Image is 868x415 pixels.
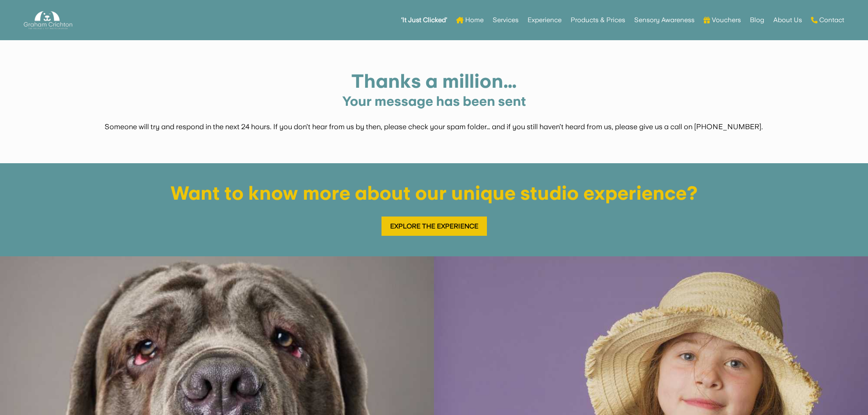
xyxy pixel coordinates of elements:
a: Services [493,4,519,36]
p: Someone will try and respond in the next 24 hours. If you don’t hear from us by then, please chec... [103,112,765,132]
a: Experience [528,4,562,36]
a: About Us [773,4,802,36]
a: Explore the Experience [381,217,487,236]
strong: ‘It Just Clicked’ [401,17,447,23]
a: Sensory Awareness [634,4,694,36]
h1: Thanks a million… [103,72,765,95]
a: ‘It Just Clicked’ [401,4,447,36]
a: Home [456,4,484,36]
img: Graham Crichton Photography Logo [24,9,72,32]
h1: Want to know more about our unique studio experience? [21,184,847,207]
a: Blog [750,4,764,36]
a: Vouchers [704,4,741,36]
h4: Your message has been sent [103,95,765,112]
a: Contact [811,4,844,36]
a: Products & Prices [571,4,625,36]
